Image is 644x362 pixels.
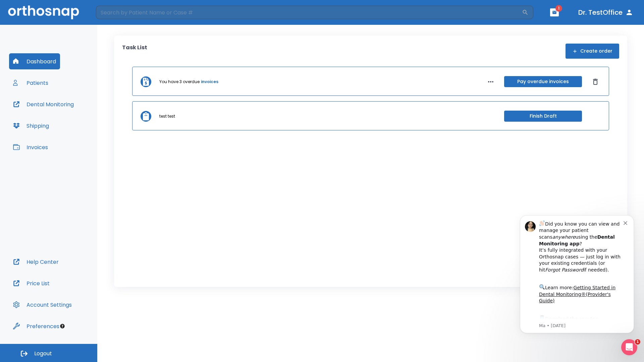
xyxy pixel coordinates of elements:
[566,44,619,59] button: Create order
[96,6,522,19] input: Search by Patient Name or Case #
[9,254,63,270] button: Help Center
[9,53,60,69] button: Dashboard
[34,350,52,357] span: Logout
[159,113,175,119] p: test test
[621,339,637,355] iframe: Intercom live chat
[8,5,79,19] img: Orthosnap
[635,339,640,345] span: 1
[576,6,636,18] button: Dr. TestOffice
[9,96,78,112] button: Dental Monitoring
[59,323,65,329] div: Tooltip anchor
[114,14,119,20] button: Dismiss notification
[201,79,218,85] a: invoices
[9,139,52,155] button: Invoices
[29,118,114,124] p: Message from Ma, sent 3w ago
[510,205,644,344] iframe: Intercom notifications message
[9,297,76,313] button: Account Settings
[590,76,601,87] button: Dismiss
[555,5,562,12] span: 1
[29,109,114,143] div: Download the app: | ​ Let us know if you need help getting started!
[122,44,147,59] p: Task List
[9,318,63,334] button: Preferences
[29,111,89,123] a: App Store
[9,275,54,291] button: Price List
[9,75,52,91] button: Patients
[504,111,582,122] button: Finish Draft
[159,79,200,85] p: You have 3 overdue
[504,76,582,87] button: Pay overdue invoices
[9,118,53,134] button: Shipping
